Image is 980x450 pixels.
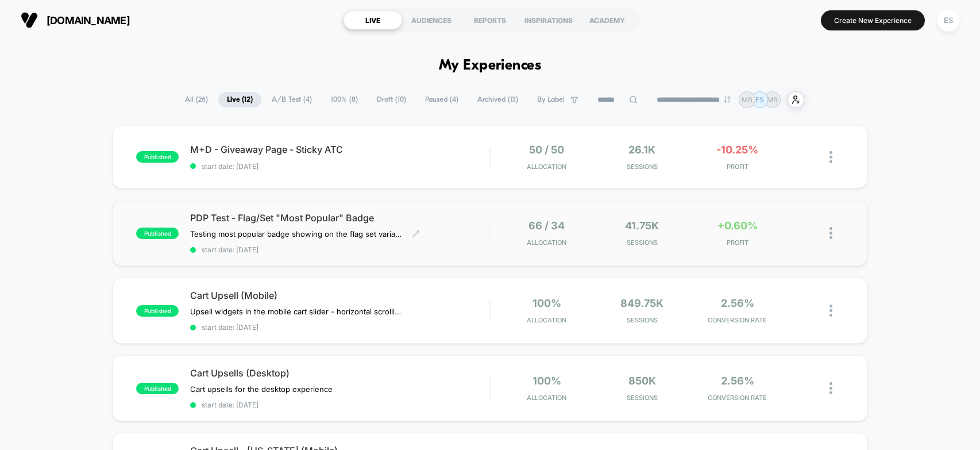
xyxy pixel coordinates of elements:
[628,144,655,156] span: 26.1k
[402,11,461,29] div: AUDIENCES
[533,297,561,309] span: 100%
[528,220,565,232] span: 66 / 34
[527,239,566,247] span: Allocation
[322,92,366,107] span: 100% ( 8 )
[263,92,321,107] span: A/B Test ( 4 )
[829,227,832,239] img: close
[190,323,489,332] span: start date: [DATE]
[742,95,753,104] p: MB
[136,383,179,394] span: published
[693,239,782,247] span: PROFIT
[829,305,832,317] img: close
[527,163,566,171] span: Allocation
[829,151,832,163] img: close
[17,11,133,29] button: [DOMAIN_NAME]
[767,95,778,104] p: MB
[529,144,564,156] span: 50 / 50
[693,394,782,402] span: CONVERSION RATE
[829,382,832,394] img: close
[190,384,333,394] span: Cart upsells for the desktop experience
[176,92,217,107] span: All ( 26 )
[755,95,764,104] p: ES
[527,394,566,402] span: Allocation
[597,316,687,324] span: Sessions
[693,163,782,171] span: PROFIT
[416,92,467,107] span: Paused ( 4 )
[344,11,402,29] div: LIVE
[533,375,561,387] span: 100%
[537,95,565,104] span: By Label
[190,212,489,224] span: PDP Test - Flag/Set "Most Popular" Badge
[218,92,261,107] span: Live ( 12 )
[693,316,782,324] span: CONVERSION RATE
[439,57,542,74] h1: My Experiences
[47,14,130,26] span: [DOMAIN_NAME]
[937,9,959,32] div: ES
[597,163,687,171] span: Sessions
[721,375,754,387] span: 2.56%
[136,305,179,317] span: published
[21,11,38,29] img: Visually logo
[190,290,489,301] span: Cart Upsell (Mobile)
[190,245,489,254] span: start date: [DATE]
[724,96,731,103] img: end
[190,162,489,171] span: start date: [DATE]
[821,10,925,30] button: Create New Experience
[190,307,403,316] span: Upsell widgets in the mobile cart slider - horizontal scrolling products
[578,11,636,29] div: ACADEMY
[461,11,519,29] div: REPORTS
[190,401,489,409] span: start date: [DATE]
[190,367,489,379] span: Cart Upsells (Desktop)
[628,375,656,387] span: 850k
[625,220,659,232] span: 41.75k
[368,92,415,107] span: Draft ( 10 )
[190,229,403,239] span: Testing most popular badge showing on the flag set variant with "best value" and "bundle and save"
[136,151,179,163] span: published
[527,316,566,324] span: Allocation
[597,394,687,402] span: Sessions
[190,144,489,155] span: M+D - Giveaway Page - Sticky ATC
[721,297,754,309] span: 2.56%
[716,144,758,156] span: -10.25%
[519,11,578,29] div: INSPIRATIONS
[717,220,758,232] span: +0.60%
[933,9,963,32] button: ES
[597,239,687,247] span: Sessions
[469,92,527,107] span: Archived ( 13 )
[136,228,179,239] span: published
[620,297,663,309] span: 849.75k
